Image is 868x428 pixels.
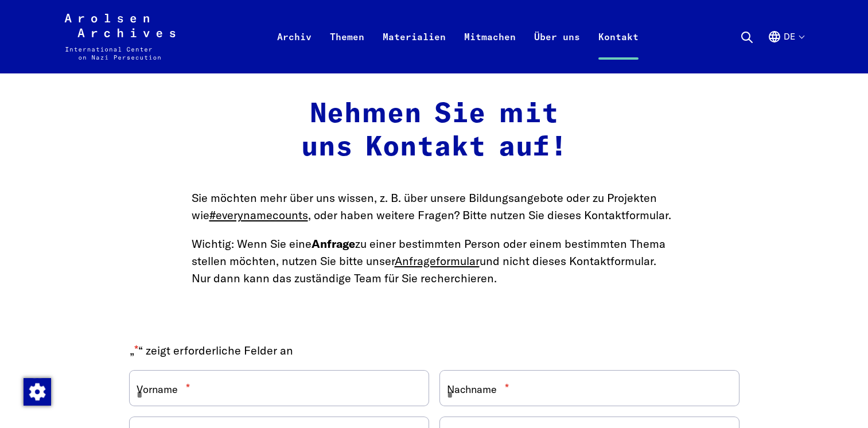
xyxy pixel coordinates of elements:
a: #everynamecounts [209,208,308,222]
button: Deutsch, Sprachauswahl [768,30,804,71]
a: Über uns [525,28,589,73]
nav: Primär [268,14,648,60]
a: Kontakt [589,28,648,73]
a: Themen [321,28,373,73]
a: Materialien [373,28,455,73]
h2: Nehmen Sie mit uns Kontakt auf! [192,98,677,164]
p: Sie möchten mehr über uns wissen, z. B. über unsere Bildungsangebote oder zu Projekten wie , oder... [192,189,677,224]
p: Wichtig: Wenn Sie eine zu einer bestimmten Person oder einem bestimmten Thema stellen möchten, nu... [192,235,677,287]
a: Archiv [268,28,321,73]
strong: Anfrage [312,236,355,251]
p: „ “ zeigt erforderliche Felder an [130,342,739,359]
a: Anfrageformular [395,254,480,268]
img: Zustimmung ändern [24,378,51,406]
a: Mitmachen [455,28,525,73]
